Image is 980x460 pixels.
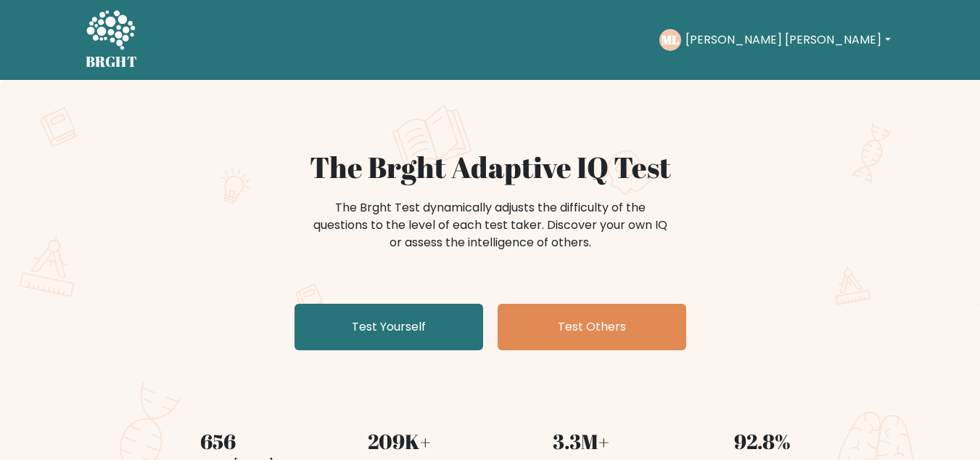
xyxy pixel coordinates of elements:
div: 656 [136,426,300,456]
div: 3.3M+ [499,426,663,456]
a: BRGHT [86,6,138,74]
a: Test Others [498,304,686,350]
div: 92.8% [680,426,844,456]
div: 209K+ [318,426,482,456]
div: The Brght Test dynamically adjusts the difficulty of the questions to the level of each test take... [309,199,672,251]
button: [PERSON_NAME] [PERSON_NAME] [681,31,894,49]
h1: The Brght Adaptive IQ Test [136,150,844,185]
h5: BRGHT [86,53,138,70]
a: Test Yourself [295,304,483,350]
text: ML [662,31,679,48]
